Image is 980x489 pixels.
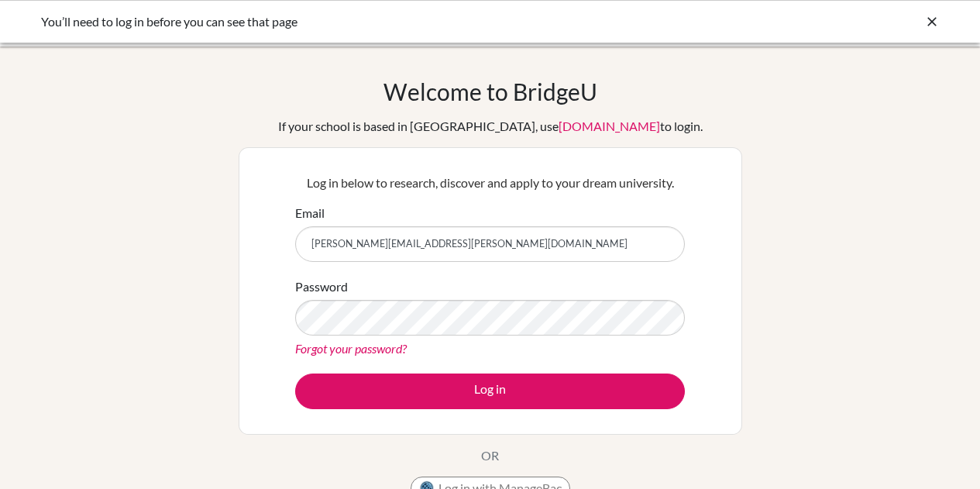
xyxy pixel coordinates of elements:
[295,204,325,222] label: Email
[481,446,499,465] p: OR
[295,374,685,409] button: Log in
[295,341,407,356] a: Forgot your password?
[41,12,707,31] div: You’ll need to log in before you can see that page
[559,119,660,133] a: [DOMAIN_NAME]
[278,117,703,136] div: If your school is based in [GEOGRAPHIC_DATA], use to login.
[295,174,685,192] p: Log in below to research, discover and apply to your dream university.
[295,277,348,296] label: Password
[383,77,597,105] h1: Welcome to BridgeU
